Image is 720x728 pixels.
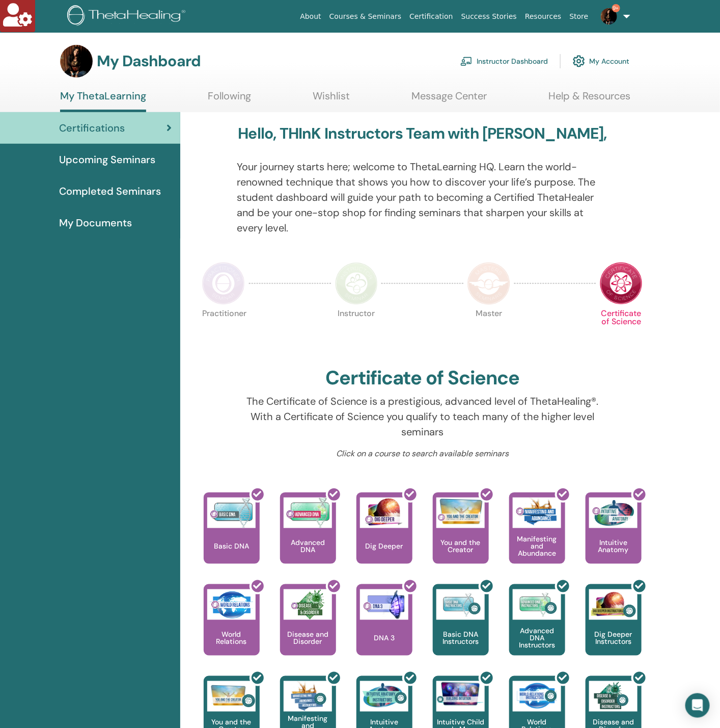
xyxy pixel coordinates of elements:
a: Courses & Seminars [325,7,406,26]
a: You and the Creator You and the Creator [433,492,489,584]
a: Advanced DNA Advanced DNA [280,492,336,584]
span: Upcoming Seminars [59,152,155,167]
img: DNA 3 [360,589,408,620]
a: Advanced DNA Instructors Advanced DNA Instructors [509,584,565,676]
p: You and the Creator [433,539,489,553]
img: cog.svg [573,53,585,70]
img: Master [467,262,510,305]
a: Help & Resources [548,90,630,110]
img: World Relations Instructors [513,681,561,712]
a: Wishlist [313,90,350,110]
img: World Relations [207,589,256,620]
img: default.jpg [60,45,93,77]
img: Instructor [335,262,378,305]
p: Your journey starts here; welcome to ThetaLearning HQ. Learn the world-renowned technique that sh... [237,159,608,236]
a: Certification [405,7,457,26]
img: Advanced DNA Instructors [513,589,561,620]
a: Dig Deeper Instructors Dig Deeper Instructors [586,584,642,676]
div: Open Intercom Messenger [685,693,710,718]
img: Intuitive Anatomy [589,498,638,528]
p: Intuitive Anatomy [586,539,642,553]
img: chalkboard-teacher.svg [460,57,473,66]
img: logo.png [67,5,189,28]
img: Disease and Disorder [284,589,332,620]
span: My Documents [59,215,132,230]
a: My Account [573,50,629,72]
span: 9+ [612,4,620,12]
p: Master [467,309,510,352]
p: Dig Deeper Instructors [586,631,642,645]
a: Basic DNA Basic DNA [204,492,260,584]
a: Success Stories [457,7,521,26]
a: Disease and Disorder Disease and Disorder [280,584,336,676]
img: Disease and Disorder Instructors [589,681,638,712]
a: Resources [521,7,566,26]
img: Intuitive Anatomy Instructors [360,681,408,712]
a: Dig Deeper Dig Deeper [356,492,412,584]
a: Intuitive Anatomy Intuitive Anatomy [586,492,642,584]
img: Manifesting and Abundance Instructors [284,681,332,712]
a: World Relations World Relations [204,584,260,676]
img: Certificate of Science [600,262,643,305]
p: Click on a course to search available seminars [237,448,608,460]
a: Message Center [411,90,487,110]
a: Following [208,90,251,110]
img: You and the Creator Instructors [207,681,256,712]
a: Manifesting and Abundance Manifesting and Abundance [509,492,565,584]
p: Manifesting and Abundance [509,535,565,557]
a: DNA 3 DNA 3 [356,584,412,676]
img: default.jpg [601,8,617,24]
a: Basic DNA Instructors Basic DNA Instructors [433,584,489,676]
img: Intuitive Child In Me Instructors [436,681,485,706]
img: Advanced DNA [284,498,332,528]
p: World Relations [204,631,260,645]
span: Certifications [59,120,125,136]
img: Practitioner [202,262,245,305]
p: Disease and Disorder [280,631,336,645]
a: Store [566,7,593,26]
img: Manifesting and Abundance [513,498,561,528]
h2: Certificate of Science [325,367,520,390]
a: Instructor Dashboard [460,50,548,72]
p: Certificate of Science [600,309,643,352]
p: Advanced DNA Instructors [509,627,565,648]
img: Basic DNA Instructors [436,589,485,620]
p: The Certificate of Science is a prestigious, advanced level of ThetaHealing®. With a Certificate ... [237,394,608,439]
img: Basic DNA [207,498,256,528]
p: Practitioner [202,309,245,352]
h3: My Dashboard [97,52,201,70]
img: You and the Creator [436,498,485,526]
p: Dig Deeper [362,542,407,550]
p: Advanced DNA [280,539,336,553]
p: Basic DNA Instructors [433,631,489,645]
a: My ThetaLearning [60,90,146,112]
span: Completed Seminars [59,184,161,199]
img: Dig Deeper Instructors [589,589,638,620]
a: About [296,7,325,26]
img: Dig Deeper [360,498,408,528]
h3: Hello, THInK Instructors Team with [PERSON_NAME], [238,124,607,143]
p: Instructor [335,309,378,352]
